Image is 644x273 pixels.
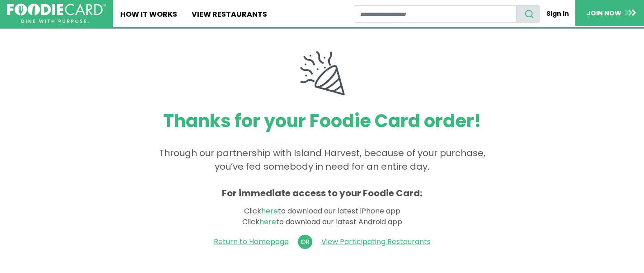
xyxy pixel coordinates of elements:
h5: For immediate access to your Foodie Card: [129,188,515,199]
button: search [516,5,540,23]
a: here [261,206,278,216]
span: OR [298,235,312,249]
a: Sign In [540,5,575,22]
a: Return to Homepage [214,236,289,247]
a: View Participating Restaurants [321,236,431,247]
img: FoodieCard; Eat, Drink, Save, Donate [7,4,106,23]
p: Through our partnership with Island Harvest, because of your purchase, you’ve fed somebody in nee... [129,146,515,173]
h1: Thanks for your Foodie Card order! [129,110,515,132]
li: Click to download our latest Android app [129,217,515,227]
li: Click to download our latest iPhone app [129,206,515,217]
input: restaurant search [354,5,517,23]
a: here [259,217,276,227]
